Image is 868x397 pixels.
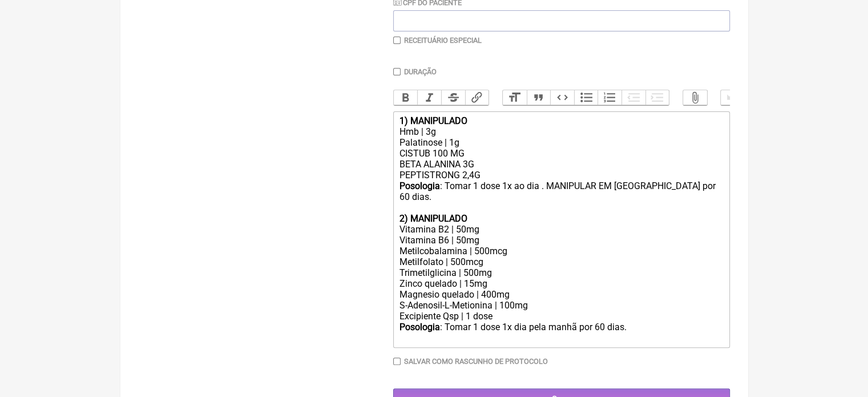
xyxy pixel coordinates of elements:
div: : Tomar 1 dose 1x ao dia . MANIPULAR EM [GEOGRAPHIC_DATA] por 60 dias. [399,181,723,213]
strong: Posologia [399,322,439,332]
div: Hmb | 3g [399,126,723,137]
button: Increase Level [645,90,669,105]
div: Zinco quelado | 15mg [399,278,723,289]
button: Italic [417,90,441,105]
div: Excipiente Qsp | 1 dose [399,311,723,322]
div: Metilfolato | 500mcg [399,256,723,267]
label: Salvar como rascunho de Protocolo [404,357,548,366]
div: S-Adenosil-L-Metionina | 100mg [399,300,723,311]
div: Trimetilglicina | 500mg [399,267,723,278]
strong: Posologia [399,181,439,191]
div: Magnesio quelado | 400mg [399,289,723,300]
div: Palatinose | 1g [399,137,723,148]
div: : Tomar 1 dose 1x dia pela manhã por 60 dias. [399,322,723,343]
div: Vitamina B2 | 50mg [399,224,723,235]
label: Receituário Especial [404,36,482,45]
button: Quote [527,90,551,105]
div: Metilcobalamina | 500mcg [399,246,723,256]
button: Attach Files [683,90,707,105]
button: Numbers [597,90,621,105]
button: Strikethrough [441,90,465,105]
button: Undo [721,90,745,105]
strong: 1) MANIPULADO [399,115,467,126]
button: Bold [394,90,418,105]
strong: 2) MANIPULADO [399,213,467,224]
div: Vitamina B6 | 50mg [399,235,723,246]
button: Bullets [574,90,598,105]
div: CISTUB 100 MG BETA ALANINA 3G PEPTISTRONG 2,4G [399,148,723,181]
button: Heading [503,90,527,105]
button: Decrease Level [621,90,645,105]
button: Code [550,90,574,105]
label: Duração [404,67,437,76]
button: Link [465,90,489,105]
